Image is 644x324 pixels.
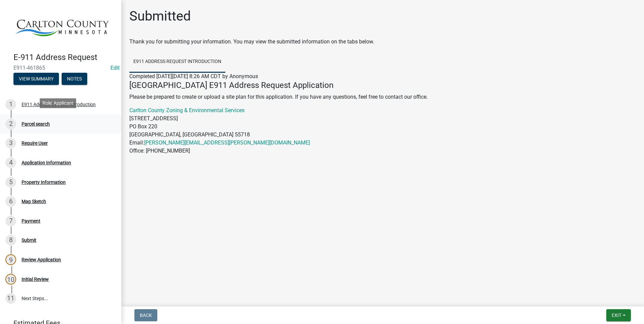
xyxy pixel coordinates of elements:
div: 9 [5,254,16,265]
button: View Summary [13,73,59,85]
div: 7 [5,216,16,226]
a: Edit [110,65,120,71]
div: Thank you for submitting your information. You may view the submitted information on the tabs below. [129,38,636,46]
div: Application Information [22,160,71,165]
div: 4 [5,157,16,168]
h4: E-911 Address Request [13,53,116,62]
div: 5 [5,177,16,188]
div: Property Information [22,180,66,185]
span: Completed [DATE][DATE] 8:26 AM CDT by Anonymous [129,73,258,79]
span: E911-461865 [13,65,108,71]
h4: [GEOGRAPHIC_DATA] E911 Address Request Application [129,80,636,90]
div: 3 [5,138,16,149]
div: Initial Review [22,277,49,282]
p: Please be prepared to create or upload a site plan for this application. If you have any question... [129,93,636,101]
div: E911 Address Request Introduction [22,102,96,107]
img: Carlton County, Minnesota [13,7,110,45]
div: 6 [5,196,16,207]
p: [STREET_ADDRESS] PO Box 220 [GEOGRAPHIC_DATA], [GEOGRAPHIC_DATA] 55718 Email: Office: [PHONE_NUMBER] [129,106,636,155]
span: Back [140,313,152,318]
h1: Submitted [129,8,191,24]
div: Review Application [22,257,61,262]
div: 10 [5,274,16,285]
a: [PERSON_NAME][EMAIL_ADDRESS][PERSON_NAME][DOMAIN_NAME] [144,139,310,146]
div: Role: Applicant [40,98,76,108]
button: Notes [62,73,87,85]
a: Carlton County Zoning & Environmental Services [129,107,245,114]
div: 1 [5,99,16,110]
div: Payment [22,219,40,223]
div: Map Sketch [22,199,46,204]
wm-modal-confirm: Summary [13,77,59,82]
wm-modal-confirm: Edit Application Number [110,65,120,71]
div: 11 [5,293,16,304]
button: Back [134,309,157,321]
div: Parcel search [22,122,50,126]
wm-modal-confirm: Notes [62,77,87,82]
span: Exit [612,313,621,318]
a: E911 Address Request Introduction [129,51,225,73]
div: 2 [5,119,16,129]
div: 8 [5,235,16,246]
button: Exit [606,309,631,321]
div: Submit [22,238,36,242]
div: Require User [22,141,48,145]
